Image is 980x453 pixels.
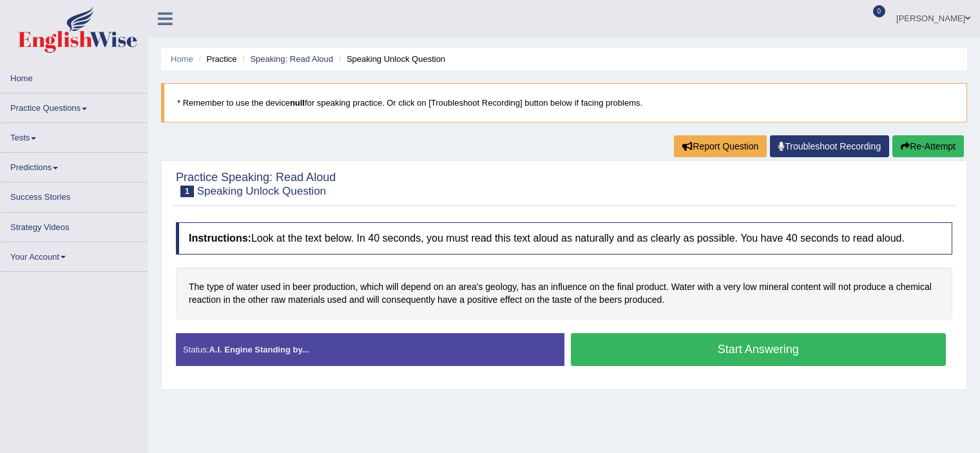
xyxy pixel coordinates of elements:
[195,53,236,65] li: Practice
[250,54,333,64] a: Speaking: Read Aloud
[180,186,194,197] span: 1
[197,185,326,197] small: Speaking Unlock Question
[161,83,967,122] blockquote: * Remember to use the device for speaking practice. Or click on [Troubleshoot Recording] button b...
[770,135,889,157] a: Troubleshoot Recording
[176,333,564,366] div: Status:
[176,222,952,255] h4: Look at the text below. In 40 seconds, you must read this text aloud as naturally and as clearly ...
[1,182,148,207] a: Success Stories
[209,345,309,354] strong: A.I. Engine Standing by...
[571,333,946,366] button: Start Answering
[290,98,305,108] b: null
[1,242,148,267] a: Your Account
[892,135,964,157] button: Re-Attempt
[176,171,336,197] h2: Practice Speaking: Read Aloud
[189,233,251,244] b: Instructions:
[171,54,193,64] a: Home
[674,135,767,157] button: Report Question
[1,64,148,89] a: Home
[1,93,148,119] a: Practice Questions
[336,53,445,65] li: Speaking Unlock Question
[1,123,148,148] a: Tests
[873,5,886,17] span: 0
[1,153,148,178] a: Predictions
[176,267,952,320] div: The type of water used in beer production, which will depend on an area's geology, has an influen...
[1,213,148,238] a: Strategy Videos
